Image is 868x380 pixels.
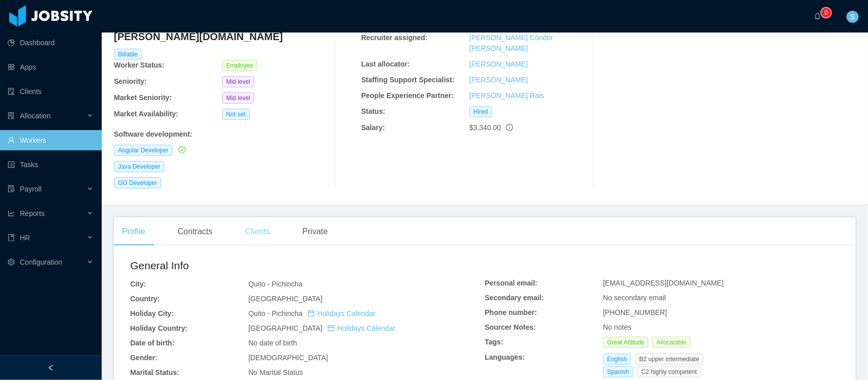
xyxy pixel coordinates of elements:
[222,109,250,120] span: Not set
[130,368,179,376] b: Marital Status:
[361,76,455,84] b: Staffing Support Specialist:
[8,210,15,217] i: icon: line-chart
[130,309,174,318] b: Holiday City:
[603,279,724,287] span: [EMAIL_ADDRESS][DOMAIN_NAME]
[130,295,160,303] b: Country:
[814,13,821,20] i: icon: bell
[248,368,303,376] span: No Marital Status
[327,325,335,332] i: icon: calendar
[361,91,454,100] b: People Experience Partner:
[114,217,153,246] div: Profile
[114,77,147,85] b: Seniority:
[114,49,142,60] span: Billable
[114,161,164,172] span: Java Developer
[248,280,303,288] span: Quito - Pichincha
[248,324,395,332] span: [GEOGRAPHIC_DATA]
[8,185,15,193] i: icon: file-protect
[308,310,315,317] i: icon: calendar
[8,112,15,119] i: icon: solution
[248,354,328,362] span: [DEMOGRAPHIC_DATA]
[222,92,254,104] span: Mid level
[308,309,375,318] a: icon: calendarHolidays Calendar
[8,259,15,266] i: icon: setting
[8,130,94,150] a: icon: userWorkers
[637,366,701,377] span: C2 highly competent
[20,234,30,242] span: HR
[8,57,94,77] a: icon: appstoreApps
[114,110,178,118] b: Market Availability:
[114,130,192,138] b: Software development :
[361,34,428,42] b: Recruiter assigned:
[485,279,538,287] b: Personal email:
[485,323,536,331] b: Sourcer Notes:
[469,34,553,52] a: [PERSON_NAME] Cóndor [PERSON_NAME]
[294,217,336,246] div: Private
[469,60,528,68] a: [PERSON_NAME]
[821,8,831,18] sup: 0
[603,294,666,302] span: No secondary email
[130,280,146,288] b: City:
[248,295,322,303] span: [GEOGRAPHIC_DATA]
[469,91,544,100] a: [PERSON_NAME] Rais
[130,339,174,347] b: Date of birth:
[652,337,691,348] span: Allocatable
[603,366,633,377] span: Spanish
[506,124,513,131] span: info-circle
[603,354,631,365] span: English
[469,76,528,84] a: [PERSON_NAME]
[485,308,537,316] b: Phone number:
[130,324,188,332] b: Holiday Country:
[485,353,525,361] b: Languages:
[8,33,94,53] a: icon: pie-chartDashboard
[20,258,62,266] span: Configuration
[469,123,501,132] span: $3,340.00
[8,81,94,102] a: icon: auditClients
[114,61,164,69] b: Worker Status:
[169,217,220,246] div: Contracts
[20,185,42,193] span: Payroll
[176,146,186,154] a: icon: check-circle
[178,146,186,153] i: icon: check-circle
[603,308,667,316] span: [PHONE_NUMBER]
[114,93,172,102] b: Market Seniority:
[327,324,395,332] a: icon: calendarHolidays Calendar
[20,209,45,217] span: Reports
[635,354,703,365] span: B2 upper intermediate
[8,234,15,241] i: icon: book
[114,145,172,156] span: Angular Developer
[248,339,297,347] span: No date of birth
[361,107,385,115] b: Status:
[130,354,158,362] b: Gender:
[603,337,648,348] span: Great Attitude
[222,60,257,71] span: Employee
[248,309,375,318] span: Quito - Pichincha
[485,338,503,346] b: Tags:
[8,154,94,175] a: icon: profileTasks
[361,60,410,68] b: Last allocator:
[603,323,632,331] span: No notes
[469,106,492,117] span: Hired
[361,123,385,132] b: Salary:
[850,11,855,23] span: S
[222,76,254,87] span: Mid level
[237,217,278,246] div: Clients
[130,258,485,274] h2: General Info
[485,294,544,302] b: Secondary email:
[114,177,161,188] span: GO Developer
[20,112,51,120] span: Allocation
